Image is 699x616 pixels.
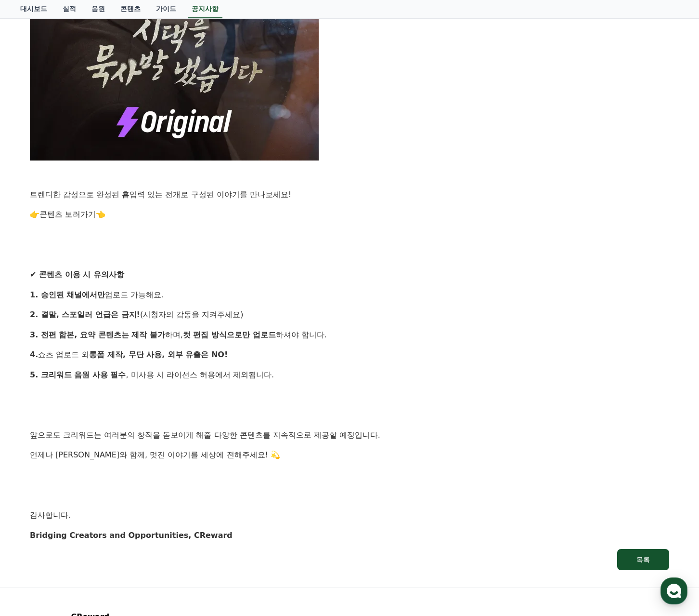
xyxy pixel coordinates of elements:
strong: ✔ 콘텐츠 이용 시 유의사항 [30,270,124,279]
strong: 3. 전편 합본, 요약 콘텐츠는 제작 불가 [30,330,165,339]
strong: 4. [30,350,38,359]
a: 목록 [30,549,669,570]
p: 트렌디한 감성으로 완성된 흡입력 있는 전개로 구성된 이야기를 만나보세요! [30,188,669,201]
strong: 1. 승인된 채널에서만 [30,290,105,299]
p: 앞으로도 크리워드는 여러분의 창작을 돋보이게 해줄 다양한 콘텐츠를 지속적으로 제공할 예정입니다. [30,429,669,442]
strong: 2. 결말, 스포일러 언급은 금지! [30,310,140,319]
strong: 컷 편집 방식으로만 업로드 [183,330,276,339]
strong: 롱폼 제작, 무단 사용, 외부 유출은 NO! [89,350,228,359]
p: 👉 👈 [30,208,669,221]
span: 홈 [30,320,36,328]
p: 쇼츠 업로드 외 [30,348,669,361]
span: 대화 [88,321,100,328]
p: 업로드 가능해요. [30,289,669,301]
p: , 미사용 시 라이선스 허용에서 제외됩니다. [30,369,669,381]
a: 홈 [3,306,64,330]
p: 하며, 하셔야 합니다. [30,329,669,341]
a: 대화 [64,306,124,330]
p: 감사합니다. [30,509,669,522]
a: 설정 [124,306,185,330]
strong: 5. 크리워드 음원 사용 필수 [30,370,126,379]
div: 목록 [636,555,650,564]
a: 콘텐츠 보러가기 [39,210,96,219]
button: 목록 [617,549,669,570]
p: 언제나 [PERSON_NAME]와 함께, 멋진 이야기를 세상에 전해주세요! 💫 [30,449,669,461]
span: 설정 [149,320,160,328]
p: (시청자의 감동을 지켜주세요) [30,308,669,321]
strong: Bridging Creators and Opportunities, CReward [30,531,233,540]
